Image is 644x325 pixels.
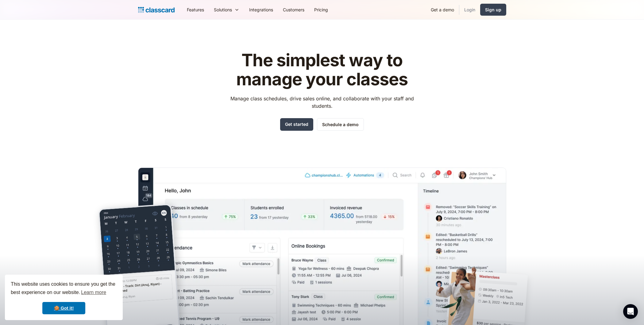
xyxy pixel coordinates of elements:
[480,4,506,16] a: Sign up
[280,118,313,131] a: Get started
[182,3,209,17] a: Features
[11,281,117,297] span: This website uses cookies to ensure you get the best experience on our website.
[80,288,107,297] a: learn more about cookies
[244,3,278,17] a: Integrations
[278,3,309,17] a: Customers
[623,304,638,319] div: Open Intercom Messenger
[459,3,480,17] a: Login
[225,51,419,89] h1: The simplest way to manage your classes
[214,6,232,13] div: Solutions
[485,6,501,13] div: Sign up
[5,275,123,320] div: cookieconsent
[42,302,85,314] a: dismiss cookie message
[209,3,244,17] div: Solutions
[225,95,419,110] p: Manage class schedules, drive sales online, and collaborate with your staff and students.
[317,118,364,131] a: Schedule a demo
[309,3,333,17] a: Pricing
[426,3,459,17] a: Get a demo
[138,6,175,14] a: Logo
